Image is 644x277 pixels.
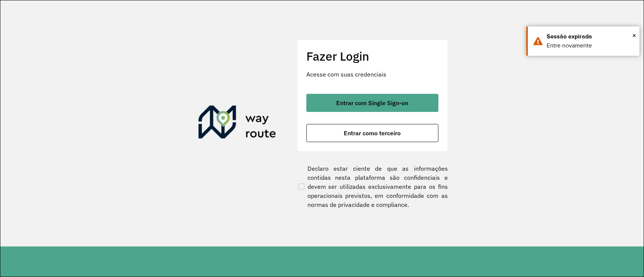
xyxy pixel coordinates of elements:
[632,30,636,41] span: ×
[198,106,276,142] img: Roteirizador AmbevTech
[547,32,634,41] div: Sessão expirada
[336,100,408,106] span: Entrar com Single Sign-on
[344,130,401,136] span: Entrar como terceiro
[306,49,438,63] h2: Fazer Login
[547,41,634,50] div: Entre novamente
[297,164,448,209] label: Declaro estar ciente de que as informações contidas nesta plataforma são confidenciais e devem se...
[306,124,438,142] button: button
[632,30,636,41] button: Close
[306,94,438,112] button: button
[306,70,438,79] p: Acesse com suas credenciais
